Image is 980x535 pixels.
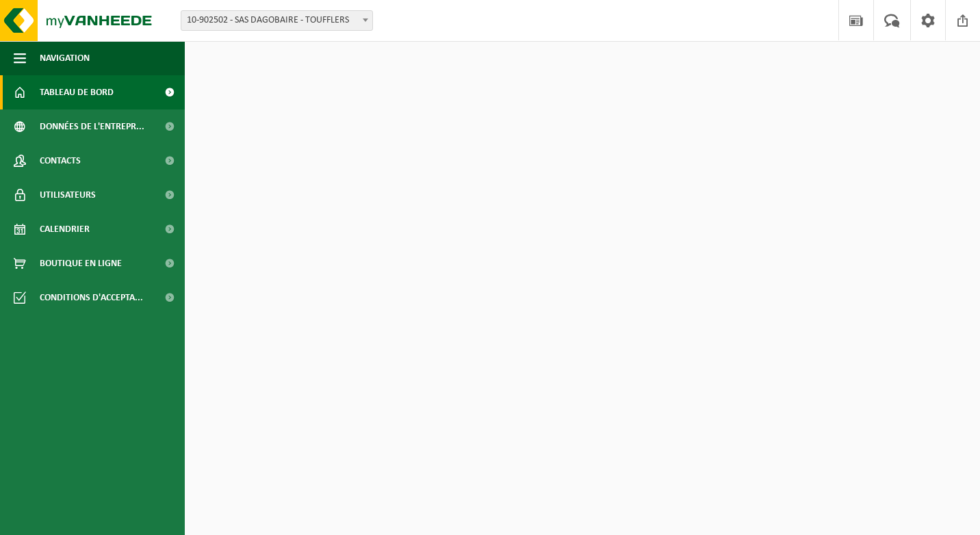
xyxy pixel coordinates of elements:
span: Calendrier [40,212,90,246]
span: Données de l'entrepr... [40,109,144,144]
span: 10-902502 - SAS DAGOBAIRE - TOUFFLERS [181,11,372,30]
span: 10-902502 - SAS DAGOBAIRE - TOUFFLERS [181,10,373,31]
span: Contacts [40,144,81,178]
span: Conditions d'accepta... [40,280,143,315]
span: Utilisateurs [40,178,96,212]
span: Navigation [40,41,90,75]
span: Tableau de bord [40,75,114,109]
span: Boutique en ligne [40,246,122,280]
